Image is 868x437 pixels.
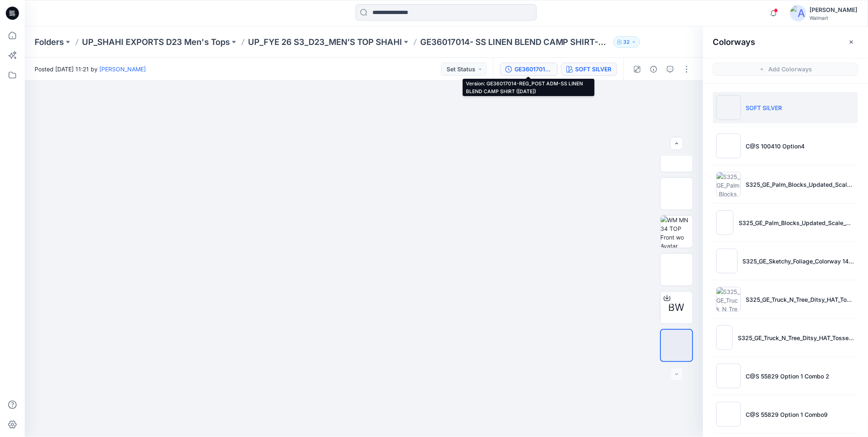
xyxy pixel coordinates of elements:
[738,334,855,342] p: S325_GE_Truck_N_Tree_Ditsy_HAT_Tossed_Colorway 1_swatch 1
[669,300,685,315] span: BW
[716,210,734,235] img: S325_GE_Palm_Blocks_Updated_Scale_Colorway 30_swatch
[248,36,402,48] a: UP_FYE 26 S3_D23_MEN’S TOP SHAHI
[82,36,230,48] a: UP_SHAHI EXPORTS D23 Men's Tops
[739,218,855,227] p: S325_GE_Palm_Blocks_Updated_Scale_Colorway 30_swatch
[716,325,733,350] img: S325_GE_Truck_N_Tree_Ditsy_HAT_Tossed_Colorway 1_swatch 1
[716,95,741,120] img: SOFT SILVER
[713,37,756,47] h2: Colorways
[515,65,552,74] div: GE36017014-REG_POST ADM-SS LINEN BLEND CAMP SHIRT (20-11-24)
[810,15,858,21] div: Walmart
[716,249,738,273] img: S325_GE_Sketchy_Foliage_Colorway 14_swatch
[746,410,828,419] p: C@S 55829 Option 1 Combo9
[624,38,630,47] p: 32
[810,5,858,15] div: [PERSON_NAME]
[99,66,146,73] a: [PERSON_NAME]
[746,372,830,381] p: C@S 55829 Option 1 Combo 2
[716,134,741,158] img: C@S 100410 Option4
[716,402,741,427] img: C@S 55829 Option 1 Combo9
[716,172,741,197] img: S325_GE_Palm_Blocks_Updated_Scale_Colorway 4_swatch
[35,65,146,73] span: Posted [DATE] 11:21 by
[613,36,640,48] button: 32
[746,295,855,304] p: S325_GE_Truck_N_Tree_Ditsy_HAT_Tossed_Colorway 1_swatch
[500,63,558,76] button: GE36017014-REG_POST ADM-SS LINEN BLEND CAMP SHIRT ([DATE])
[716,364,741,388] img: C@S 55829 Option 1 Combo 2
[746,142,805,150] p: C@S 100410 Option4
[561,63,617,76] button: SOFT SILVER
[743,257,855,265] p: S325_GE_Sketchy_Foliage_Colorway 14_swatch
[716,287,741,312] img: S325_GE_Truck_N_Tree_Ditsy_HAT_Tossed_Colorway 1_swatch
[420,36,610,48] p: GE36017014- SS LINEN BLEND CAMP SHIRT-LINEN
[790,5,807,21] img: avatar
[746,180,855,189] p: S325_GE_Palm_Blocks_Updated_Scale_Colorway 4_swatch
[647,63,660,76] button: Details
[35,36,64,48] a: Folders
[746,103,782,112] p: SOFT SILVER
[661,216,693,248] img: WM MN 34 TOP Front wo Avatar
[576,65,612,74] div: SOFT SILVER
